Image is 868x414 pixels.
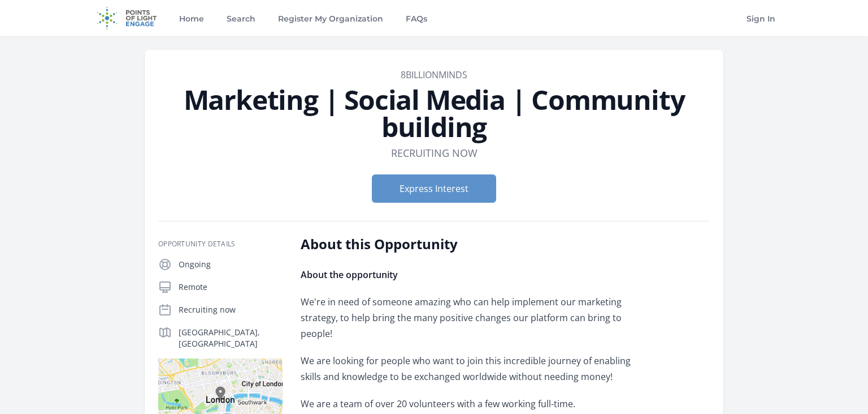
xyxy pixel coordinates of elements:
h2: About this Opportunity [301,235,631,253]
p: Recruiting now [179,304,283,315]
strong: About the opportunity [301,268,398,281]
p: Ongoing [179,259,283,270]
p: We are looking for people who want to join this incredible journey of enabling skills and knowled... [301,353,631,385]
h1: Marketing | Social Media | Community building [158,86,710,140]
p: Remote [179,281,283,293]
dd: Recruiting now [391,145,478,161]
p: We are a team of over 20 volunteers with a few working full-time. [301,396,631,412]
h3: Opportunity Details [158,240,283,249]
button: Express Interest [372,174,496,203]
a: 8Billionminds [401,69,467,81]
p: [GEOGRAPHIC_DATA], [GEOGRAPHIC_DATA] [179,327,283,349]
p: We're in need of someone amazing who can help implement our marketing strategy, to help bring the... [301,294,631,342]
